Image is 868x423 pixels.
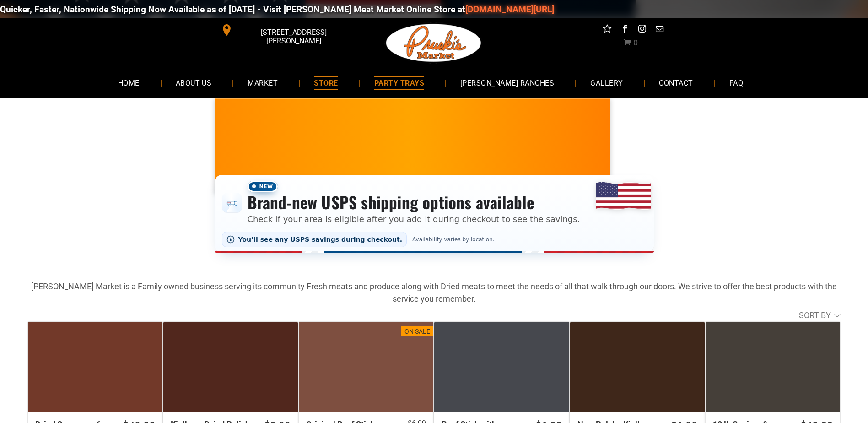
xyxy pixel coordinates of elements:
strong: [PERSON_NAME] Market is a Family owned business serving its community Fresh meats and produce alo... [31,282,837,304]
a: CONTACT [645,70,706,95]
a: STORE [300,70,351,95]
p: Check if your area is eligible after you add it during checkout to see the savings. [248,213,580,225]
div: Shipping options announcement [215,175,654,253]
span: 0 [633,38,638,47]
span: New [248,181,278,192]
a: Dried Sausage - 6 Rings [28,322,162,412]
a: instagram [636,23,648,37]
a: Social network [601,23,613,37]
div: On Sale [404,327,430,336]
span: Availability varies by location. [410,236,496,243]
a: New Polska Kielbasa [570,322,705,412]
a: Kielbasa Dried Polish Sausage (Small Batch) [163,322,298,412]
a: [DOMAIN_NAME][URL] [465,4,554,15]
a: HOME [104,70,153,95]
img: Pruski-s+Market+HQ+Logo2-1920w.png [384,18,483,68]
a: ABOUT US [162,70,226,95]
a: GALLERY [577,70,636,95]
a: PARTY TRAYS [361,70,438,95]
span: PARTY TRAYS [374,76,424,89]
a: facebook [619,23,631,37]
span: You’ll see any USPS savings during checkout. [238,236,403,243]
a: email [653,23,665,37]
a: Beef Stick with Jalapeños and Cheese [434,322,569,412]
a: FAQ [716,70,757,95]
a: MARKET [234,70,291,95]
span: [STREET_ADDRESS][PERSON_NAME] [234,23,352,50]
a: [STREET_ADDRESS][PERSON_NAME] [215,23,355,37]
a: [PERSON_NAME] RANCHES [447,70,568,95]
a: On SaleOriginal Beef Sticks #1 [299,322,433,412]
a: 10 lb Seniors &amp; Singles Bundles [706,322,840,412]
h3: Brand-new USPS shipping options available [248,192,580,212]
